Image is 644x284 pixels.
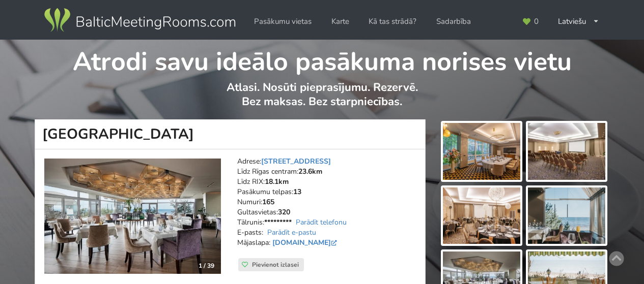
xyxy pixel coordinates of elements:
h1: [GEOGRAPHIC_DATA] [35,119,426,149]
strong: 13 [293,187,301,197]
a: [STREET_ADDRESS] [261,156,331,166]
div: Latviešu [551,12,606,31]
h1: Atrodi savu ideālo pasākuma norises vietu [35,40,609,78]
img: Baltic Beach Hotel & SPA | Jūrmala | Pasākumu vieta - galerijas bilde [528,123,605,180]
div: 1 / 39 [192,258,220,273]
strong: 18.1km [265,177,289,186]
a: [DOMAIN_NAME] [272,238,339,247]
a: Parādīt e-pastu [267,228,316,237]
a: Parādīt telefonu [296,217,347,227]
strong: 165 [262,197,274,207]
a: Kā tas strādā? [361,12,424,31]
span: Pievienot izlasei [252,261,299,269]
span: 0 [534,18,539,25]
img: Baltic Meeting Rooms [42,6,237,35]
img: Viesnīca | Jūrmala | Baltic Beach Hotel & SPA [44,159,221,274]
strong: 320 [278,207,290,217]
img: Baltic Beach Hotel & SPA | Jūrmala | Pasākumu vieta - galerijas bilde [528,187,605,244]
p: Atlasi. Nosūti pieprasījumu. Rezervē. Bez maksas. Bez starpniecības. [35,80,609,119]
a: Sadarbība [429,12,478,31]
strong: 23.6km [298,167,322,176]
address: Adrese: Līdz Rīgas centram: Līdz RIX: Pasākumu telpas: Numuri: Gultasvietas: Tālrunis: E-pasts: M... [237,156,418,258]
img: Baltic Beach Hotel & SPA | Jūrmala | Pasākumu vieta - galerijas bilde [443,187,520,244]
a: Pasākumu vietas [247,12,319,31]
a: Viesnīca | Jūrmala | Baltic Beach Hotel & SPA 1 / 39 [44,159,221,274]
img: Baltic Beach Hotel & SPA | Jūrmala | Pasākumu vieta - galerijas bilde [443,123,520,180]
a: Karte [324,12,356,31]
